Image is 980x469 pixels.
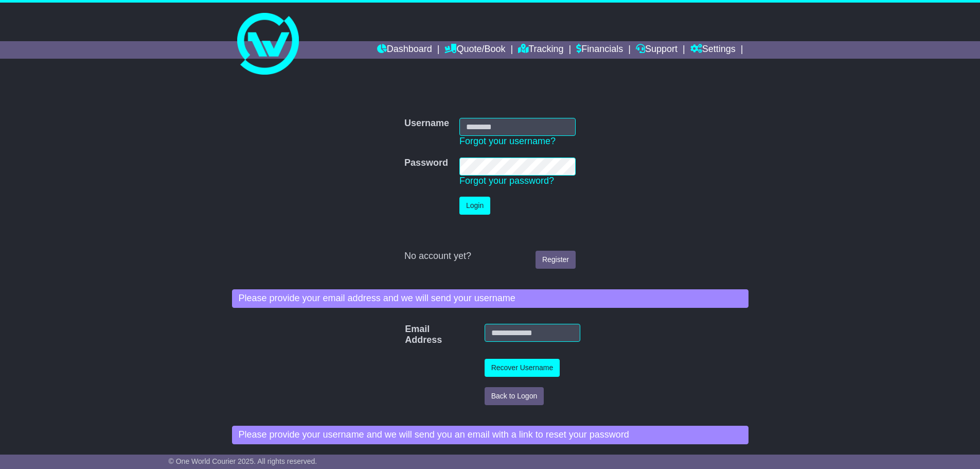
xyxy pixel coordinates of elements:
span: © One World Courier 2025. All rights reserved. [169,457,317,465]
label: Email Address [400,324,418,346]
div: Please provide your email address and we will send your username [232,289,749,308]
button: Login [459,197,490,215]
label: Password [404,158,448,169]
label: Username [404,118,449,129]
a: Forgot your username? [459,136,556,146]
a: Register [536,251,576,269]
div: No account yet? [404,251,576,262]
a: Financials [576,41,623,59]
button: Back to Logon [485,387,544,405]
a: Dashboard [377,41,432,59]
div: Please provide your username and we will send you an email with a link to reset your password [232,426,749,444]
a: Tracking [518,41,563,59]
a: Forgot your password? [459,176,554,186]
a: Settings [690,41,736,59]
a: Support [636,41,678,59]
a: Quote/Book [444,41,505,59]
button: Recover Username [485,359,560,377]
